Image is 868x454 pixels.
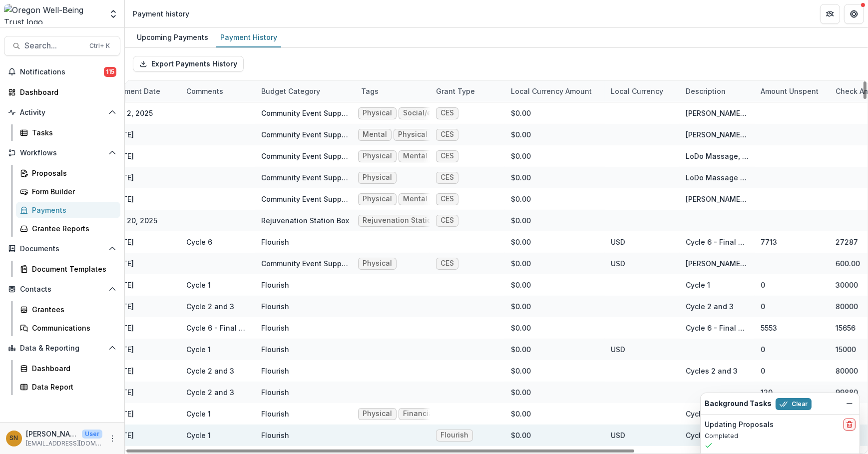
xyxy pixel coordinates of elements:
[105,102,180,124] div: Sep 2, 2025
[32,323,112,333] div: Communications
[261,323,289,333] div: Flourish
[505,86,598,96] div: Local Currency Amount
[261,194,349,204] div: Community Event Support
[261,237,289,247] div: Flourish
[505,274,605,296] div: $0.00
[836,301,858,312] div: 80000
[686,409,710,419] div: Cycle 1
[403,410,435,418] div: Financial
[20,108,104,117] span: Activity
[505,102,605,124] div: $0.00
[105,403,180,425] div: [DATE]
[261,344,289,355] div: Flourish
[16,360,120,377] a: Dashboard
[505,382,605,403] div: $0.00
[133,56,244,72] button: Export Payments History
[686,280,710,290] div: Cycle 1
[186,301,234,312] div: Cycle 2 and 3
[4,104,120,120] button: Open Activity
[105,231,180,253] div: [DATE]
[186,280,211,290] div: Cycle 1
[440,259,454,268] span: CES
[32,223,112,234] div: Grantee Reports
[20,68,104,76] span: Notifications
[16,379,120,395] a: Data Report
[680,86,732,96] div: Description
[363,109,392,117] div: Physical
[761,323,777,333] div: 5553
[26,439,102,448] p: [EMAIL_ADDRESS][DOMAIN_NAME]
[10,435,18,442] div: Siri Ngai
[32,382,112,392] div: Data Report
[104,67,116,77] span: 115
[105,425,180,446] div: [DATE]
[761,280,765,290] div: 0
[32,264,112,274] div: Document Templates
[106,4,120,24] button: Open entity switcher
[16,183,120,200] a: Form Builder
[836,323,856,333] div: 15656
[505,231,605,253] div: $0.00
[16,220,120,237] a: Grantee Reports
[255,80,355,102] div: Budget Category
[355,80,430,102] div: Tags
[186,430,211,441] div: Cycle 1
[836,258,860,269] div: 600.00
[186,409,211,419] div: Cycle 1
[4,84,120,100] a: Dashboard
[440,109,454,117] span: CES
[605,86,669,96] div: Local Currency
[836,387,858,398] div: 99880
[363,152,392,160] div: Physical
[32,168,112,178] div: Proposals
[505,124,605,145] div: $0.00
[705,421,774,429] h2: Updating Proposals
[20,245,104,253] span: Documents
[105,80,180,102] div: Payment Date
[105,317,180,339] div: [DATE]
[32,304,112,315] div: Grantees
[261,129,349,140] div: Community Event Support
[605,425,680,446] div: USD
[505,296,605,317] div: $0.00
[505,425,605,446] div: $0.00
[261,387,289,398] div: Flourish
[261,366,289,376] div: Flourish
[261,108,349,118] div: Community Event Support
[4,281,120,297] button: Open Contacts
[106,433,118,445] button: More
[686,151,749,161] div: LoDo Massage, LLC [STREET_ADDRESS]
[105,382,180,403] div: [DATE]
[261,172,349,183] div: Community Event Support
[133,8,189,19] div: Payment history
[403,152,428,160] div: Mental
[505,188,605,210] div: $0.00
[505,210,605,231] div: $0.00
[26,429,78,439] p: [PERSON_NAME]
[4,145,120,161] button: Open Workflows
[680,80,755,102] div: Description
[440,152,454,160] span: CES
[4,64,120,80] button: Notifications115
[87,40,112,51] div: Ctrl + K
[505,403,605,425] div: $0.00
[105,167,180,188] div: [DATE]
[836,344,856,355] div: 15000
[180,80,255,102] div: Comments
[761,387,773,398] div: 120
[133,28,212,47] a: Upcoming Payments
[686,172,749,183] div: LoDo Massage LLC [STREET_ADDRESS]
[403,109,462,117] div: Social/emotional
[82,430,102,439] p: User
[430,80,505,102] div: Grant Type
[261,430,289,441] div: Flourish
[261,258,349,269] div: Community Event Support
[686,323,749,333] div: Cycle 6 - Final Payment
[363,259,392,268] div: Physical
[836,366,858,376] div: 80000
[32,205,112,215] div: Payments
[686,301,734,312] div: Cycle 2 and 3
[440,195,454,203] span: CES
